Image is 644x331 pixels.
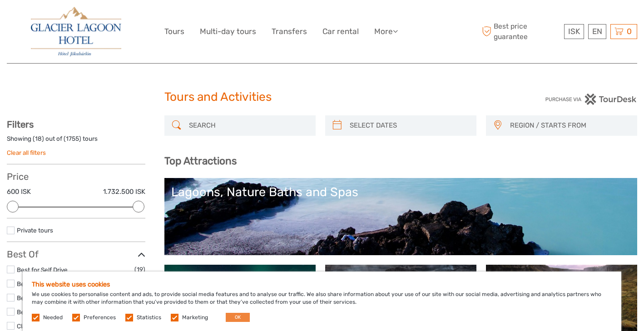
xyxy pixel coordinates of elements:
button: OK [226,313,250,322]
div: We use cookies to personalise content and ads, to provide social media features and to analyse ou... [23,272,621,331]
span: (19) [134,264,145,275]
div: Lagoons, Nature Baths and Spas [171,185,630,199]
span: ISK [568,27,580,36]
img: 2790-86ba44ba-e5e5-4a53-8ab7-28051417b7bc_logo_big.jpg [31,7,121,56]
label: Preferences [84,314,116,321]
input: SEARCH [185,118,311,133]
span: Best price guarantee [480,21,562,41]
a: Car rental [322,25,359,38]
label: 1755 [66,134,79,143]
div: EN [588,24,606,39]
a: Clear all filters [7,149,46,156]
a: Best of Winter [17,308,57,316]
label: 600 ISK [7,187,31,197]
h5: This website uses cookies [32,281,612,288]
label: 18 [35,134,42,143]
a: Best for Self Drive [17,266,68,273]
div: Showing ( ) out of ( ) tours [7,134,145,148]
button: REGION / STARTS FROM [506,118,633,133]
label: Marketing [182,314,208,321]
span: 0 [625,27,633,36]
a: Classic Tours [17,322,54,330]
button: Open LiveChat chat widget [104,14,115,25]
h3: Price [7,171,145,182]
a: Tours [164,25,184,38]
strong: Filters [7,119,34,130]
a: Best of Reykjanes/Eruption Sites [17,280,110,287]
label: 1.732.500 ISK [103,187,145,197]
a: Multi-day tours [200,25,256,38]
b: Top Attractions [164,155,237,167]
label: Statistics [137,314,161,321]
a: Best of Summer [17,294,63,301]
h3: Best Of [7,249,145,260]
a: Transfers [272,25,307,38]
h1: Tours and Activities [164,90,480,104]
p: We're away right now. Please check back later! [13,16,103,23]
a: More [374,25,398,38]
label: Needed [43,314,63,321]
img: PurchaseViaTourDesk.png [545,94,637,105]
a: Lagoons, Nature Baths and Spas [171,185,630,248]
a: Private tours [17,227,53,234]
input: SELECT DATES [346,118,472,133]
